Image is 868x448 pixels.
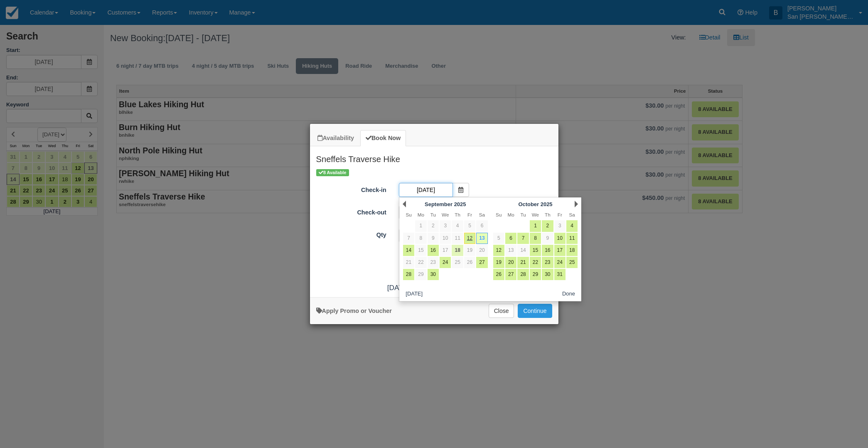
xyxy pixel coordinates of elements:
a: 19 [493,257,504,268]
button: Add to Booking [518,304,552,318]
a: Prev [403,201,406,207]
a: 23 [428,257,439,268]
a: 1 [530,220,541,231]
span: [DATE] - [DATE] [387,283,439,292]
a: 6 [505,233,516,244]
a: 14 [403,245,414,256]
a: 3 [554,220,566,231]
a: Next [575,201,578,207]
a: 17 [554,245,566,256]
div: Item Modal [310,146,558,293]
a: 31 [554,269,566,280]
span: Tuesday [520,212,526,217]
a: 26 [464,257,475,268]
a: 23 [542,257,553,268]
a: 20 [476,245,487,256]
span: Sunday [496,212,502,217]
span: October [518,201,539,207]
span: 2025 [541,201,553,207]
a: 15 [530,245,541,256]
a: 30 [542,269,553,280]
a: 11 [566,233,578,244]
a: 25 [452,257,463,268]
span: Friday [467,212,472,217]
a: 4 [566,220,578,231]
a: 24 [440,257,451,268]
a: 4 [452,220,463,231]
a: 16 [428,245,439,256]
a: 30 [428,269,439,280]
a: Book Now [360,130,406,146]
a: 13 [476,233,487,244]
span: Wednesday [532,212,539,217]
a: 3 [440,220,451,231]
a: 24 [554,257,566,268]
a: 21 [403,257,414,268]
a: Availability [312,130,359,146]
span: Tuesday [430,212,436,217]
a: 28 [403,269,414,280]
a: 7 [517,233,529,244]
span: 8 Available [316,169,349,176]
a: 5 [493,233,504,244]
a: 2 [542,220,553,231]
a: 27 [476,257,487,268]
button: [DATE] [403,289,426,299]
a: 9 [542,233,553,244]
label: Check-in [310,183,393,194]
a: 18 [452,245,463,256]
a: 15 [415,245,426,256]
a: 14 [517,245,529,256]
a: 19 [464,245,475,256]
div: : [310,283,558,293]
a: 10 [554,233,566,244]
a: 16 [542,245,553,256]
a: 22 [415,257,426,268]
a: 9 [428,233,439,244]
a: 11 [452,233,463,244]
a: 29 [530,269,541,280]
span: Wednesday [442,212,449,217]
a: 1 [415,220,426,231]
span: Saturday [479,212,485,217]
span: Thursday [545,212,551,217]
a: 22 [530,257,541,268]
a: 5 [464,220,475,231]
a: 26 [493,269,504,280]
span: Thursday [455,212,460,217]
a: 2 [428,220,439,231]
a: 20 [505,257,516,268]
a: 27 [505,269,516,280]
a: 25 [566,257,578,268]
span: Monday [508,212,514,217]
span: 2025 [454,201,466,207]
button: Close [489,304,514,318]
a: 17 [440,245,451,256]
span: Sunday [406,212,411,217]
a: 13 [505,245,516,256]
label: Qty [310,228,393,239]
a: 29 [415,269,426,280]
a: 8 [530,233,541,244]
a: 12 [493,245,504,256]
a: 6 [476,220,487,231]
label: Check-out [310,205,393,217]
h2: Sneffels Traverse Hike [310,146,558,168]
a: 18 [566,245,578,256]
a: 8 [415,233,426,244]
button: Done [559,289,578,299]
span: Friday [558,212,562,217]
a: 10 [440,233,451,244]
a: 7 [403,233,414,244]
a: Apply Voucher [316,308,392,314]
span: Monday [418,212,424,217]
span: Saturday [569,212,575,217]
span: September [425,201,452,207]
a: 28 [517,269,529,280]
a: 12 [464,233,475,244]
a: 21 [517,257,529,268]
